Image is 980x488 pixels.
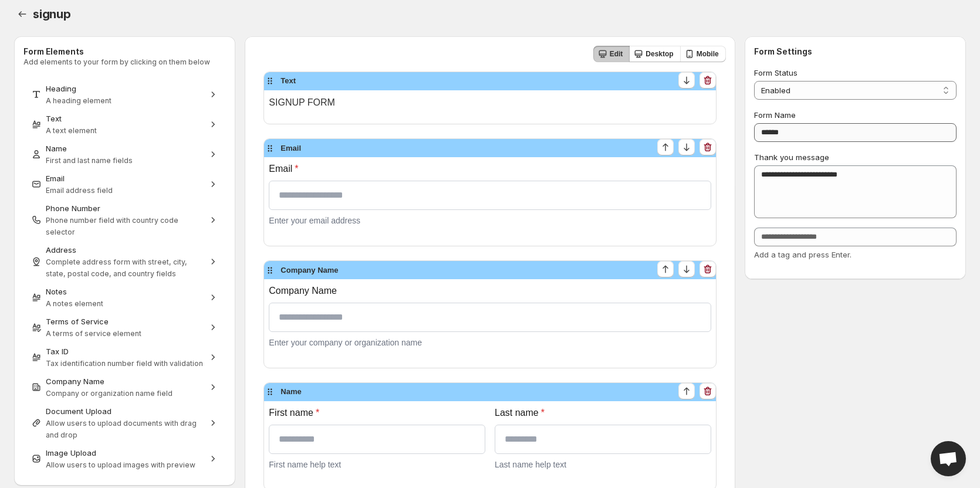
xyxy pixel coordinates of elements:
[610,49,623,59] span: Edit
[46,359,203,368] span: Tax identification number field with validation
[680,46,726,62] button: Mobile
[14,6,31,22] button: Back
[46,257,187,278] span: Complete address form with street, city, state, postal code, and country fields
[629,46,680,62] button: Desktop
[754,152,829,162] span: Thank you message
[46,113,204,124] div: Text
[269,337,711,349] div: Enter your company or organization name
[46,156,133,165] span: First and last name fields
[495,406,711,420] label: Last name
[46,186,113,195] span: Email address field
[46,143,204,154] div: Name
[46,405,204,417] div: Document Upload
[754,46,957,57] h2: Form Settings
[281,265,338,276] span: Company Name
[46,375,204,387] div: Company Name
[46,389,173,398] span: Company or organization name field
[46,419,197,439] span: Allow users to upload documents with drag and drop
[269,162,711,176] label: Email
[33,7,71,21] span: signup
[46,345,204,357] div: Tax ID
[931,441,966,476] div: Open chat
[46,299,103,308] span: A notes element
[495,459,711,471] div: Last name help text
[46,96,111,105] span: A heading element
[46,202,204,214] div: Phone Number
[269,215,711,227] div: Enter your email address
[46,216,178,236] span: Phone number field with country code selector
[46,83,204,94] div: Heading
[46,460,195,469] span: Allow users to upload images with preview
[23,46,226,57] h2: Form Elements
[46,244,204,256] div: Address
[23,57,226,67] p: Add elements to your form by clicking on them below
[269,406,485,420] label: First name
[281,143,301,154] span: Email
[697,49,719,59] span: Mobile
[46,126,97,135] span: A text element
[269,95,711,110] p: SIGNUP FORM
[281,75,296,87] span: Text
[46,329,141,338] span: A terms of service element
[46,172,204,184] div: Email
[754,250,851,259] span: Add a tag and press Enter.
[646,49,673,59] span: Desktop
[269,459,485,471] div: First name help text
[593,46,630,62] button: Edit
[46,286,204,297] div: Notes
[754,110,796,120] span: Form Name
[46,316,204,327] div: Terms of Service
[754,68,797,77] span: Form Status
[46,447,204,459] div: Image Upload
[281,386,301,398] span: Name
[269,284,711,298] label: Company Name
